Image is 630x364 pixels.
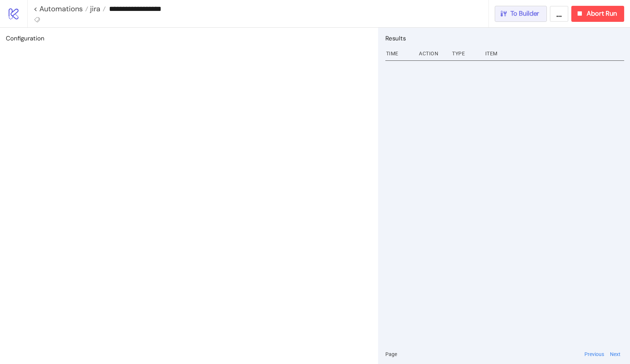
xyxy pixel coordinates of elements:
[485,47,624,60] div: Item
[571,6,624,22] button: Abort Run
[385,47,413,60] div: Time
[6,33,372,43] h2: Configuration
[451,47,479,60] div: Type
[550,6,568,22] button: ...
[88,4,100,13] span: jira
[88,5,106,12] a: jira
[582,350,606,358] button: Previous
[495,6,547,22] button: To Builder
[418,47,446,60] div: Action
[34,5,88,12] a: < Automations
[587,9,617,18] span: Abort Run
[608,350,623,358] button: Next
[385,33,624,43] h2: Results
[385,350,397,358] span: Page
[510,9,540,18] span: To Builder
